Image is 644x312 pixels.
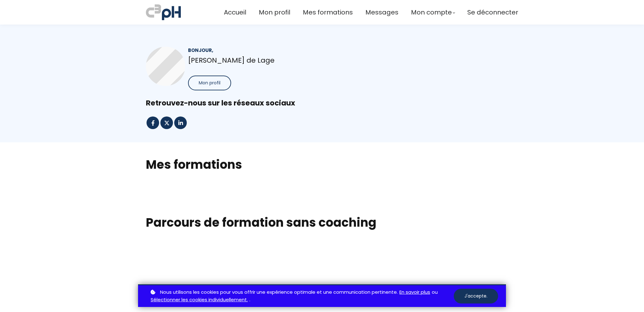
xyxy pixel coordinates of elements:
[149,288,454,304] p: ou .
[224,7,246,18] a: Accueil
[160,288,398,296] span: Nous utilisons les cookies pour vous offrir une expérience optimale et une communication pertinente.
[411,7,452,18] span: Mon compte
[188,55,311,66] p: [PERSON_NAME] de Lage
[146,98,498,108] div: Retrouvez-nous sur les réseaux sociaux
[188,76,231,90] button: Mon profil
[454,289,498,303] button: J'accepte.
[259,7,290,18] a: Mon profil
[146,215,498,230] h1: Parcours de formation sans coaching
[399,288,430,296] a: En savoir plus
[303,7,353,18] a: Mes formations
[199,80,220,86] span: Mon profil
[467,7,518,18] a: Se déconnecter
[365,7,398,18] a: Messages
[146,156,498,173] h2: Mes formations
[151,296,248,304] a: Sélectionner les cookies individuellement.
[146,3,181,21] img: a70bc7685e0efc0bd0b04b3506828469.jpeg
[188,47,311,54] div: Bonjour,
